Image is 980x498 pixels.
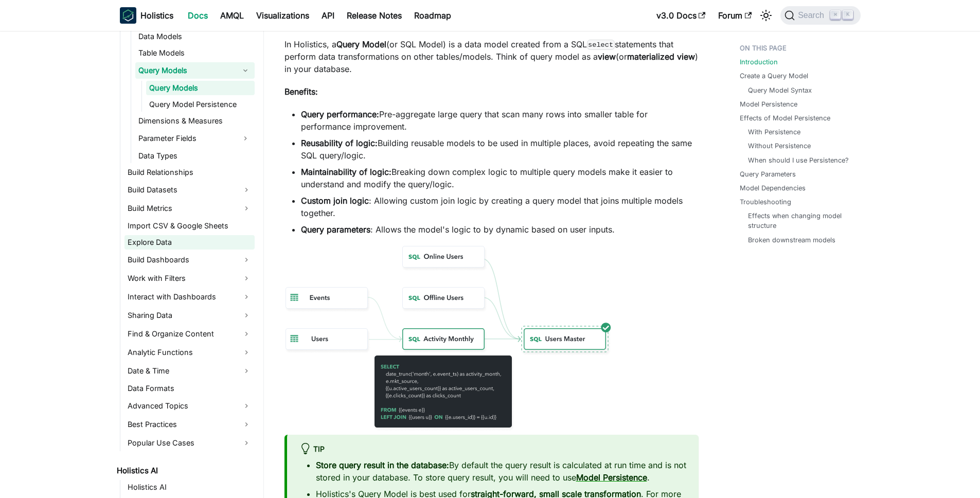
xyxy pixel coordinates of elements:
[135,130,236,147] a: Parameter Fields
[135,46,255,60] a: Table Models
[135,149,255,163] a: Data Types
[758,7,774,24] button: Switch between dark and light mode (currently light mode)
[214,7,250,24] a: AMQL
[124,289,255,305] a: Interact with Dashboards
[748,127,800,137] a: With Persistence
[124,381,255,396] a: Data Formats
[124,480,255,494] a: Holistics AI
[124,182,255,198] a: Build Datasets
[124,363,255,379] a: Date & Time
[135,29,255,44] a: Data Models
[780,6,860,25] button: Search (Command+K)
[748,211,850,230] a: Effects when changing model structure
[740,183,806,193] a: Model Dependencies
[236,62,255,79] button: Collapse sidebar category 'Query Models'
[748,155,849,165] a: When should I use Persistence?
[284,86,318,97] strong: Benefits:
[830,10,841,20] kbd: ⌘
[316,459,686,484] li: By default the query result is calculated at run time and is not stored in your database. To stor...
[301,109,379,119] strong: Query performance:
[124,435,255,451] a: Popular Use Cases
[336,39,386,49] strong: Query Model
[627,51,695,62] strong: materialized view
[250,7,315,24] a: Visualizations
[299,443,686,456] div: tip
[124,398,255,414] a: Advanced Topics
[740,99,797,109] a: Model Persistence
[795,11,830,20] span: Search
[114,464,255,478] a: Holistics AI
[301,166,699,190] li: Breaking down complex logic to multiple query models make it easier to understand and modify the ...
[301,167,391,177] strong: Maintainability of logic:
[301,108,699,133] li: Pre-aggregate large query that scan many rows into smaller table for performance improvement.
[748,141,811,151] a: Without Persistence
[124,219,255,233] a: Import CSV & Google Sheets
[124,344,255,361] a: Analytic Functions
[146,97,255,112] a: Query Model Persistence
[576,472,647,483] a: Model Persistence
[587,40,615,50] code: select
[301,223,699,236] li: : Allows the model's logic to by dynamic based on user inputs.
[740,197,791,207] a: Troubleshooting
[110,31,264,498] nav: Docs sidebar
[740,71,808,81] a: Create a Query Model
[120,7,136,24] img: Holistics
[748,235,835,245] a: Broken downstream models
[316,460,449,470] strong: Store query result in the database:
[712,7,758,24] a: Forum
[843,10,853,20] kbd: K
[301,224,370,235] strong: Query parameters
[135,62,236,79] a: Query Models
[598,51,616,62] strong: view
[236,130,255,147] button: Expand sidebar category 'Parameter Fields'
[301,138,378,148] strong: Reusability of logic:
[124,200,255,217] a: Build Metrics
[124,270,255,287] a: Work with Filters
[124,307,255,324] a: Sharing Data
[408,7,457,24] a: Roadmap
[740,57,778,67] a: Introduction
[124,416,255,433] a: Best Practices
[182,7,214,24] a: Docs
[284,38,699,75] p: In Holistics, a (or SQL Model) is a data model created from a SQL statements that perform data tr...
[315,7,341,24] a: API
[650,7,712,24] a: v3.0 Docs
[740,169,796,179] a: Query Parameters
[124,326,255,342] a: Find & Organize Content
[146,81,255,95] a: Query Models
[341,7,408,24] a: Release Notes
[301,194,699,219] li: : Allowing custom join logic by creating a query model that joins multiple models together.
[748,85,812,95] a: Query Model Syntax
[301,195,369,206] strong: Custom join logic
[135,114,255,128] a: Dimensions & Measures
[120,7,173,24] a: HolisticsHolistics
[124,252,255,268] a: Build Dashboards
[301,137,699,162] li: Building reusable models to be used in multiple places, avoid repeating the same SQL query/logic.
[124,165,255,180] a: Build Relationships
[140,9,173,22] b: Holistics
[740,113,830,123] a: Effects of Model Persistence
[124,235,255,250] a: Explore Data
